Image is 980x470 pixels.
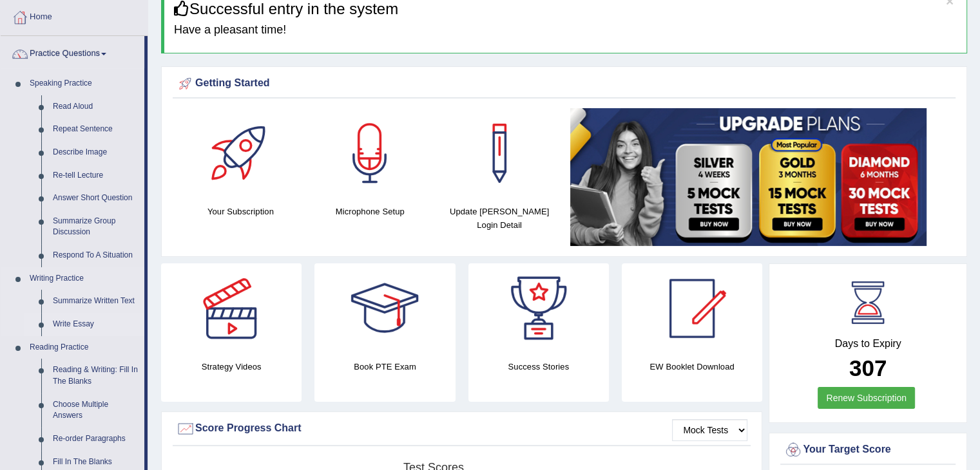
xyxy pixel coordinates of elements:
[312,205,428,218] h4: Microphone Setup
[47,428,144,451] a: Re-order Paragraphs
[622,360,762,373] h4: EW Booklet Download
[849,355,887,381] b: 307
[783,338,952,350] h4: Days to Expiry
[570,108,927,246] img: small5.jpg
[47,118,144,141] a: Repeat Sentence
[24,267,144,290] a: Writing Practice
[783,440,952,460] div: Your Target Score
[182,205,299,218] h4: Your Subscription
[441,205,558,232] h4: Update [PERSON_NAME] Login Detail
[818,387,915,409] a: Renew Subscription
[176,419,747,438] div: Score Progress Chart
[47,393,144,428] a: Choose Multiple Answers
[47,210,144,244] a: Summarize Group Discussion
[161,360,302,373] h4: Strategy Videos
[47,244,144,267] a: Respond To A Situation
[47,290,144,313] a: Summarize Written Text
[47,359,144,393] a: Reading & Writing: Fill In The Blanks
[1,36,144,68] a: Practice Questions
[468,360,609,373] h4: Success Stories
[47,95,144,118] a: Read Aloud
[174,1,957,17] h3: Successful entry in the system
[47,187,144,210] a: Answer Short Question
[47,141,144,164] a: Describe Image
[174,24,957,37] h4: Have a pleasant time!
[47,164,144,187] a: Re-tell Lecture
[24,72,144,95] a: Speaking Practice
[176,74,952,93] div: Getting Started
[24,336,144,359] a: Reading Practice
[314,360,455,373] h4: Book PTE Exam
[47,313,144,336] a: Write Essay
